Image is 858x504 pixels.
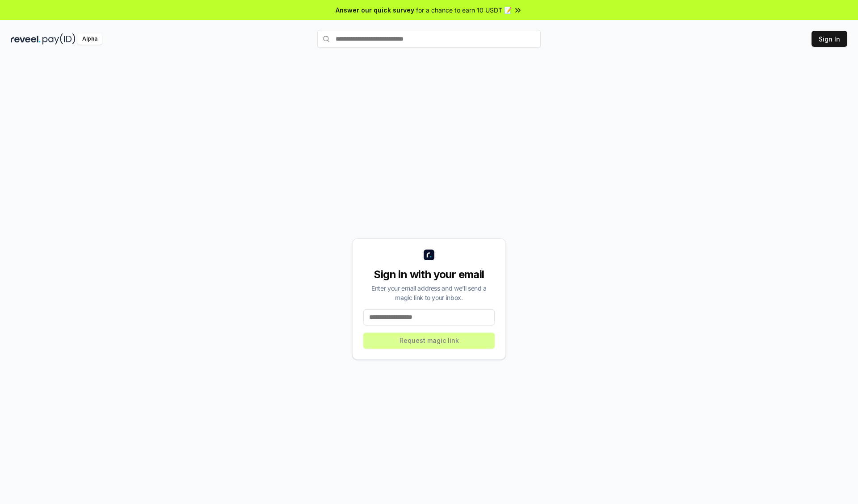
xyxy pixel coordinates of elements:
img: logo_small [424,250,434,260]
img: reveel_dark [11,33,41,45]
img: pay_id [42,33,76,45]
button: Sign In [812,31,847,47]
div: Alpha [77,33,102,45]
div: Sign in with your email [363,267,495,282]
span: for a chance to earn 10 USDT 📝 [416,5,512,15]
span: Answer our quick survey [336,5,414,15]
div: Enter your email address and we’ll send a magic link to your inbox. [363,283,495,302]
